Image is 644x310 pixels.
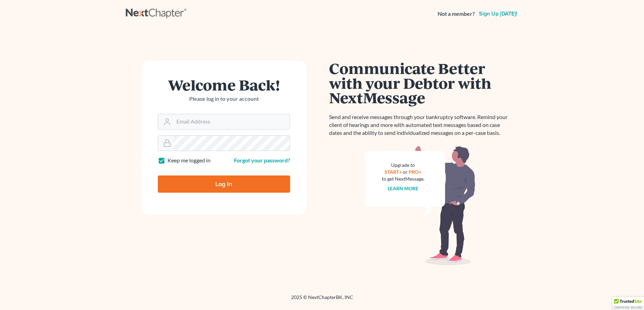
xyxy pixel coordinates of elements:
[167,157,211,164] label: Keep me logged in
[612,297,644,310] div: TrustedSite Certified
[382,162,425,169] div: Upgrade to
[385,169,402,175] a: START+
[158,95,290,103] p: Please log in to your account
[409,169,421,175] a: PRO+
[126,294,519,306] div: 2025 © NextChapterBK, INC
[234,157,290,163] a: Forgot your password?
[174,114,290,129] input: Email Address
[158,175,290,193] input: Log In
[403,169,408,175] span: or
[329,61,512,105] h1: Communicate Better with your Debtor with NextMessage
[388,185,418,191] a: Learn more
[382,175,425,182] div: to get NextMessage.
[365,145,476,266] img: nextmessage_bg-59042aed3d76b12b5cd301f8e5b87938c9018125f34e5fa2b7a6b67550977c72.svg
[329,113,512,137] p: Send and receive messages through your bankruptcy software. Remind your client of hearings and mo...
[158,77,290,92] h1: Welcome Back!
[478,11,519,17] a: Sign up [DATE]!
[438,10,475,18] strong: Not a member?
